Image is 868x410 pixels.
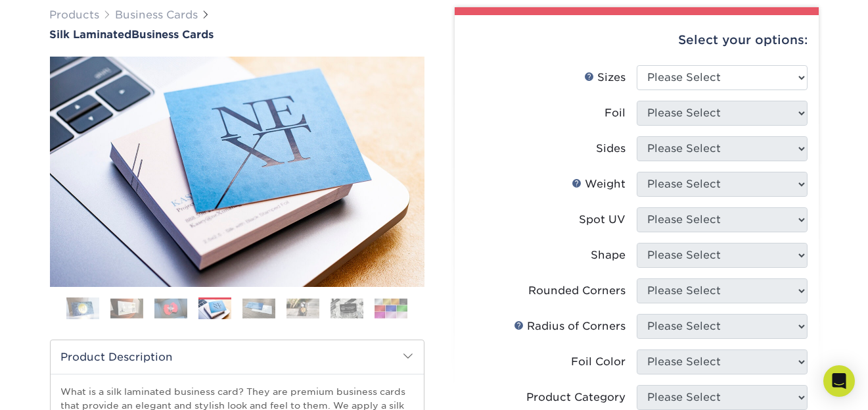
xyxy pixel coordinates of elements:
h2: Product Description [51,340,424,374]
div: Weight [572,176,626,192]
img: Business Cards 07 [331,298,363,319]
div: Product Category [527,390,626,405]
img: Business Cards 06 [286,298,319,319]
div: Foil Color [572,354,626,370]
img: Silk Laminated 04 [50,57,424,287]
a: Silk LaminatedBusiness Cards [50,28,424,41]
span: Silk Laminated [50,28,132,41]
div: Radius of Corners [514,319,626,334]
div: Sizes [585,70,626,86]
a: Products [50,9,100,21]
img: Business Cards 01 [66,292,99,325]
img: Business Cards 04 [198,299,231,320]
div: Foil [605,105,626,121]
a: Business Cards [116,9,198,21]
img: Business Cards 03 [154,298,187,319]
div: Sides [597,141,626,157]
div: Shape [591,247,626,263]
div: Select your options: [465,15,808,65]
div: Open Intercom Messenger [823,365,855,397]
img: Business Cards 08 [375,298,407,319]
h1: Business Cards [50,28,424,41]
img: Business Cards 02 [110,298,143,319]
iframe: Google Customer Reviews [3,370,112,405]
div: Rounded Corners [529,283,626,299]
div: Spot UV [580,212,626,228]
img: Business Cards 05 [242,298,275,319]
